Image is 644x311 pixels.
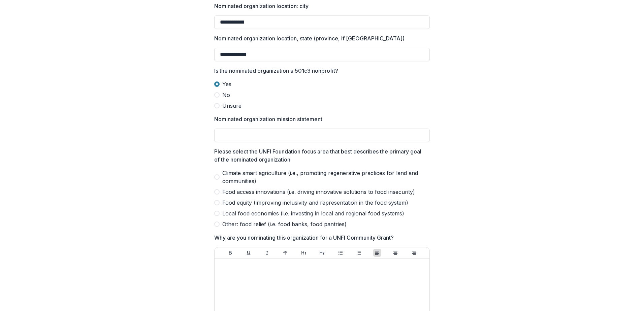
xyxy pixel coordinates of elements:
[410,249,418,257] button: Align Right
[222,102,241,110] span: Unsure
[214,2,309,10] p: Nominated organization location: city
[214,115,322,123] p: Nominated organization mission statement
[263,249,271,257] button: Italicize
[222,220,347,228] span: Other: food relief (i.e. food banks, food pantries)
[373,249,381,257] button: Align Left
[318,249,326,257] button: Heading 2
[222,188,415,196] span: Food access innovations (i.e. driving innovative solutions to food insecurity)
[214,234,394,242] p: Why are you nominating this organization for a UNFI Community Grant?
[222,199,408,207] span: Food equity (improving inclusivity and representation in the food system)
[222,80,231,88] span: Yes
[222,91,230,99] span: No
[245,249,253,257] button: Underline
[300,249,308,257] button: Heading 1
[222,209,404,217] span: Local food economies (i.e. investing in local and regional food systems)
[391,249,399,257] button: Align Center
[214,34,405,42] p: Nominated organization location, state (province, if [GEOGRAPHIC_DATA])
[222,169,430,185] span: Climate smart agriculture (i.e., promoting regenerative practices for land and communities)
[281,249,289,257] button: Strike
[355,249,363,257] button: Ordered List
[214,147,426,164] p: Please select the UNFI Foundation focus area that best describes the primary goal of the nominate...
[214,67,338,75] p: Is the nominated organization a 501c3 nonprofit?
[226,249,234,257] button: Bold
[336,249,345,257] button: Bullet List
